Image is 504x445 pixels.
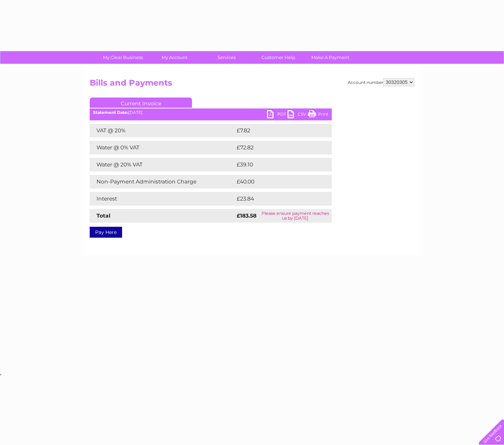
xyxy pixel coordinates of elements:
td: £39.10 [235,158,317,172]
a: Pay Here [90,227,122,238]
td: Interest [90,192,235,206]
td: £40.00 [235,175,318,189]
a: Make A Payment [302,51,358,64]
a: My Clear Business [95,51,151,64]
a: Services [198,51,255,64]
a: My Account [147,51,203,64]
strong: £183.58 [237,212,256,219]
a: Customer Help [250,51,307,64]
div: [DATE] [90,110,332,115]
td: Water @ 20% VAT [90,158,235,172]
b: Statement Date: [93,110,128,115]
td: Water @ 0% VAT [90,141,235,154]
a: Print [308,110,328,120]
a: PDF [267,110,287,120]
td: £7.82 [235,124,316,137]
td: VAT @ 20% [90,124,235,137]
td: £72.82 [235,141,318,154]
a: Current Invoice [90,98,192,108]
a: CSV [287,110,308,120]
h2: Bills and Payments [90,78,414,91]
td: Please ensure payment reaches us by [DATE] [259,209,332,223]
td: £23.84 [235,192,318,206]
div: Account number [348,78,414,86]
td: Non-Payment Administration Charge [90,175,235,189]
strong: Total [97,212,110,219]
